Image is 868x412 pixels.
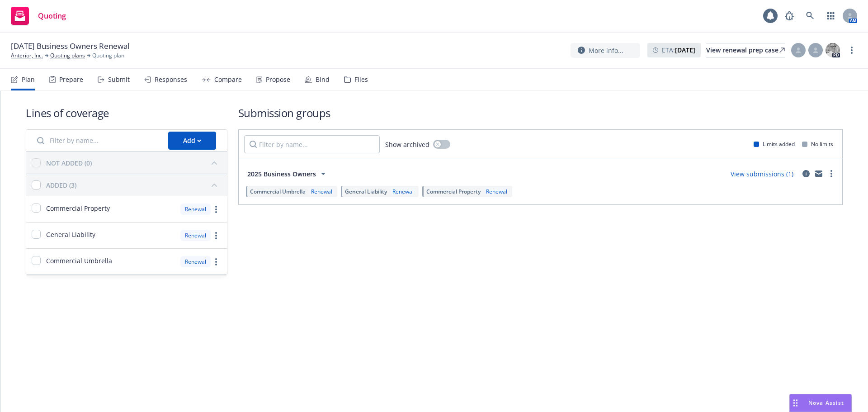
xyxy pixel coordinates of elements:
[426,188,481,195] span: Commercial Property
[789,394,852,412] button: Nova Assist
[214,76,242,83] div: Compare
[754,140,795,148] div: Limits added
[244,165,332,183] button: 2025 Business Owners
[155,76,187,83] div: Responses
[92,52,124,60] span: Quoting plan
[250,188,306,195] span: Commercial Umbrella
[391,188,415,195] div: Renewal
[247,169,316,179] span: 2025 Business Owners
[59,76,83,83] div: Prepare
[7,3,70,28] a: Quoting
[46,204,110,213] span: Commercial Property
[11,41,129,52] span: [DATE] Business Owners Renewal
[168,132,216,150] button: Add
[180,230,211,241] div: Renewal
[826,168,837,179] a: more
[822,7,840,25] a: Switch app
[675,46,695,54] strong: [DATE]
[801,7,819,25] a: Search
[46,180,76,190] div: ADDED (3)
[266,76,290,83] div: Propose
[22,76,35,83] div: Plan
[11,52,43,60] a: Anterior, Inc.
[32,132,163,150] input: Filter by name...
[662,45,695,55] span: ETA :
[802,140,833,148] div: No limits
[46,256,112,265] span: Commercial Umbrella
[46,156,222,170] button: NOT ADDED (0)
[801,168,811,179] a: circleInformation
[50,52,85,60] a: Quoting plans
[211,230,222,241] a: more
[108,76,130,83] div: Submit
[26,105,227,120] h1: Lines of coverage
[211,256,222,267] a: more
[808,399,844,407] span: Nova Assist
[238,105,843,120] h1: Submission groups
[385,140,429,149] span: Show archived
[211,204,222,215] a: more
[183,132,201,149] div: Add
[354,76,368,83] div: Files
[309,188,334,195] div: Renewal
[731,170,793,178] a: View submissions (1)
[780,7,798,25] a: Report a Bug
[46,178,222,192] button: ADDED (3)
[706,43,785,57] div: View renewal prep case
[46,158,92,168] div: NOT ADDED (0)
[316,76,330,83] div: Bind
[826,43,840,57] img: photo
[706,43,785,57] a: View renewal prep case
[244,135,380,153] input: Filter by name...
[180,256,211,267] div: Renewal
[484,188,509,195] div: Renewal
[790,394,801,412] div: Drag to move
[46,230,95,239] span: General Liability
[571,43,640,58] button: More info...
[589,46,623,55] span: More info...
[813,168,824,179] a: mail
[180,204,211,215] div: Renewal
[38,12,66,19] span: Quoting
[345,188,387,195] span: General Liability
[846,45,857,56] a: more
